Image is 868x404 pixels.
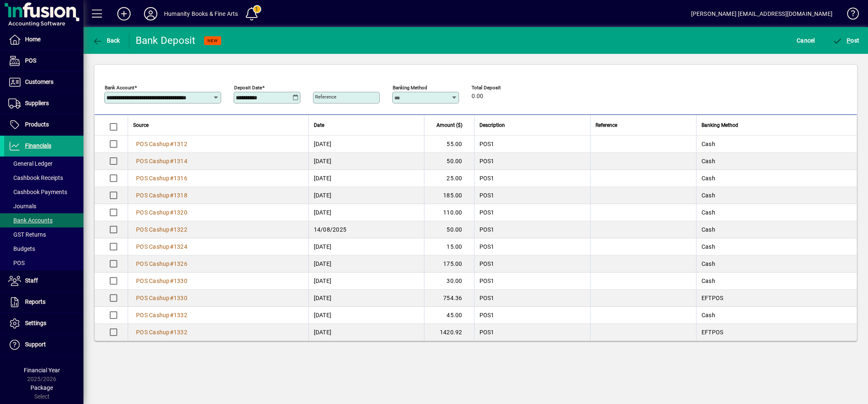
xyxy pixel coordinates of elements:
a: Home [4,29,83,50]
app-page-header-button: Back [83,33,129,48]
td: [DATE] [308,238,424,255]
span: Back [92,37,120,44]
a: POS [4,50,83,71]
span: Description [479,121,505,130]
span: POS1 [479,329,495,336]
a: Support [4,334,83,355]
span: Cash [701,312,715,318]
span: POS Cashup [136,260,170,267]
span: POS Cashup [136,295,170,301]
span: # [170,158,174,164]
div: Description [479,121,585,130]
span: Source [133,121,149,130]
span: Date [314,121,324,130]
div: Banking Method [701,121,846,130]
td: 15.00 [424,238,474,255]
span: Cash [701,260,715,267]
span: # [170,295,174,301]
span: 1314 [174,158,187,164]
span: POS Cashup [136,312,170,318]
span: Journals [8,203,36,210]
td: [DATE] [308,290,424,307]
a: POS Cashup#1316 [133,174,190,183]
span: 1326 [174,260,187,267]
span: Staff [25,277,38,284]
a: POS Cashup#1326 [133,259,190,268]
span: Banking Method [701,121,738,130]
div: Humanity Books & Fine Arts [164,7,238,20]
a: POS [4,256,83,270]
a: POS Cashup#1332 [133,311,190,320]
span: POS1 [479,243,495,250]
span: Cashbook Receipts [8,174,63,181]
a: Journals [4,199,83,213]
div: [PERSON_NAME] [EMAIL_ADDRESS][DOMAIN_NAME] [691,7,833,20]
span: General Ledger [8,160,53,167]
span: POS1 [479,226,495,233]
a: Settings [4,313,83,334]
span: # [170,329,174,336]
span: Bank Accounts [8,217,53,224]
div: Bank Deposit [136,34,196,47]
td: 175.00 [424,255,474,273]
button: Cancel [795,33,817,48]
span: 1330 [174,278,187,284]
a: Knowledge Base [841,2,858,29]
td: [DATE] [308,187,424,204]
a: Staff [4,270,83,291]
span: EFTPOS [701,295,724,301]
span: 1332 [174,329,187,336]
span: Financial Year [24,367,60,374]
a: POS Cashup#1332 [133,328,190,337]
a: POS Cashup#1312 [133,139,190,149]
mat-label: Banking Method [393,85,427,91]
td: 55.00 [424,136,474,153]
a: POS Cashup#1330 [133,276,190,285]
span: EFTPOS [701,329,724,336]
span: # [170,243,174,250]
td: [DATE] [308,170,424,187]
td: 14/08/2025 [308,221,424,238]
a: POS Cashup#1314 [133,157,190,166]
a: POS Cashup#1330 [133,293,190,303]
span: NEW [207,38,218,43]
span: Settings [25,320,46,326]
span: 1312 [174,141,187,147]
span: Cash [701,158,715,164]
span: Financials [25,142,51,149]
span: POS1 [479,209,495,216]
span: # [170,226,174,233]
span: 0.00 [472,93,483,100]
td: 50.00 [424,221,474,238]
span: Customers [25,78,53,85]
span: Suppliers [25,100,49,106]
span: 1322 [174,226,187,233]
td: 110.00 [424,204,474,221]
span: POS1 [479,192,495,199]
span: POS Cashup [136,158,170,164]
span: POS Cashup [136,226,170,233]
span: Reference [595,121,617,130]
span: POS Cashup [136,243,170,250]
span: 1330 [174,295,187,301]
span: 1332 [174,312,187,318]
td: [DATE] [308,153,424,170]
span: # [170,278,174,284]
a: POS Cashup#1322 [133,225,190,234]
span: Cash [701,141,715,147]
td: 754.36 [424,290,474,307]
td: 50.00 [424,153,474,170]
mat-label: Bank Account [105,85,134,91]
span: POS1 [479,158,495,164]
span: Cash [701,192,715,199]
span: POS Cashup [136,175,170,182]
button: Add [111,6,137,21]
span: Reports [25,298,45,305]
td: [DATE] [308,136,424,153]
span: POS Cashup [136,278,170,284]
span: POS Cashup [136,192,170,199]
span: GST Returns [8,231,46,238]
div: Amount ($) [429,121,470,130]
span: 1324 [174,243,187,250]
span: # [170,175,174,182]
